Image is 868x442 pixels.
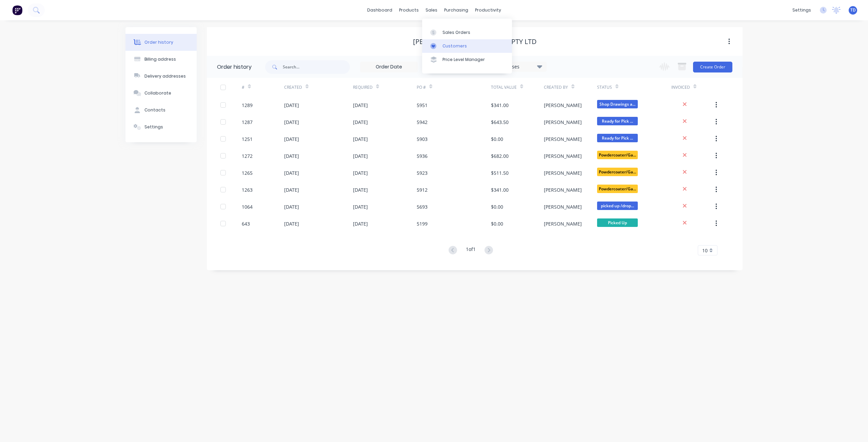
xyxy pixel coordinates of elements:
div: [DATE] [353,119,368,126]
div: Order history [217,63,252,71]
input: Search... [283,60,350,74]
div: $511.50 [491,169,509,176]
a: Sales Orders [422,25,512,39]
div: [DATE] [284,220,299,227]
div: productivity [472,5,505,15]
div: 1289 [242,102,253,109]
div: [DATE] [284,119,299,126]
div: 643 [242,220,250,227]
div: 5951 [417,102,428,109]
div: Customers [442,43,467,49]
div: [PERSON_NAME] [544,186,582,193]
div: [DATE] [284,169,299,176]
div: Total Value [491,78,544,97]
span: picked up /drop... [597,202,638,210]
div: Total Value [491,84,517,90]
div: 1265 [242,169,253,176]
span: Powdercoater/Ga... [597,168,638,176]
div: 1272 [242,152,253,160]
div: Invoiced [671,84,690,90]
div: 5936 [417,152,428,160]
div: 5199 [417,220,428,227]
span: Powdercoater/Ga... [597,151,638,159]
div: [PERSON_NAME] [544,169,582,176]
button: Delivery addresses [125,68,197,85]
span: Picked Up [597,218,638,227]
button: Contacts [125,102,197,119]
div: Settings [144,124,163,130]
div: [PERSON_NAME] [544,203,582,210]
div: [DATE] [353,186,368,193]
div: [PERSON_NAME] [544,135,582,143]
div: $0.00 [491,203,503,210]
a: Customers [422,39,512,53]
div: Sales Orders [442,29,470,36]
div: 5923 [417,169,428,176]
button: Billing address [125,51,197,68]
div: [DATE] [353,169,368,176]
button: Collaborate [125,85,197,102]
button: Create Order [693,62,732,72]
div: 1287 [242,119,253,126]
div: Invoiced [671,78,714,97]
div: 1 of 1 [466,246,476,255]
div: 5693 [417,203,428,210]
div: sales [422,5,441,15]
div: [PERSON_NAME] [544,220,582,227]
div: 1251 [242,135,253,143]
div: [PERSON_NAME] [544,152,582,160]
span: 10 [702,247,708,254]
div: $643.50 [491,119,509,126]
div: settings [789,5,814,15]
div: [DATE] [284,203,299,210]
div: PO # [417,84,426,90]
button: Order history [125,34,197,51]
div: Status [597,78,671,97]
div: $0.00 [491,135,503,143]
span: Ready for Pick ... [597,117,638,125]
div: 27 Statuses [489,63,546,70]
div: Created [284,78,353,97]
div: Order history [144,39,173,45]
div: # [242,78,284,97]
div: Price Level Manager [442,57,485,63]
img: Factory [12,5,22,15]
div: $341.00 [491,102,509,109]
div: $0.00 [491,220,503,227]
span: Ready for Pick ... [597,134,638,142]
span: TD [850,7,856,13]
input: Order Date [360,62,417,72]
div: $341.00 [491,186,509,193]
div: purchasing [441,5,472,15]
span: Powdercoater/Ga... [597,185,638,193]
a: Price Level Manager [422,53,512,66]
div: $682.00 [491,152,509,160]
div: [DATE] [284,102,299,109]
a: dashboard [364,5,396,15]
div: [DATE] [353,102,368,109]
div: Delivery addresses [144,73,186,79]
div: # [242,84,244,90]
div: [DATE] [353,220,368,227]
div: 5912 [417,186,428,193]
div: [DATE] [353,152,368,160]
div: [PERSON_NAME] Enterprises PTY LTD [413,38,537,46]
div: [PERSON_NAME] [544,119,582,126]
div: [DATE] [284,186,299,193]
div: Created By [544,84,568,90]
div: Required [353,78,417,97]
div: [PERSON_NAME] [544,102,582,109]
span: Shop Drawings a... [597,100,638,108]
div: [DATE] [353,135,368,143]
div: 5903 [417,135,428,143]
div: Created By [544,78,597,97]
div: 5942 [417,119,428,126]
div: Required [353,84,373,90]
div: Status [597,84,612,90]
div: Billing address [144,56,176,62]
div: products [396,5,422,15]
div: Collaborate [144,90,171,96]
button: Settings [125,119,197,135]
div: [DATE] [353,203,368,210]
div: 1064 [242,203,253,210]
